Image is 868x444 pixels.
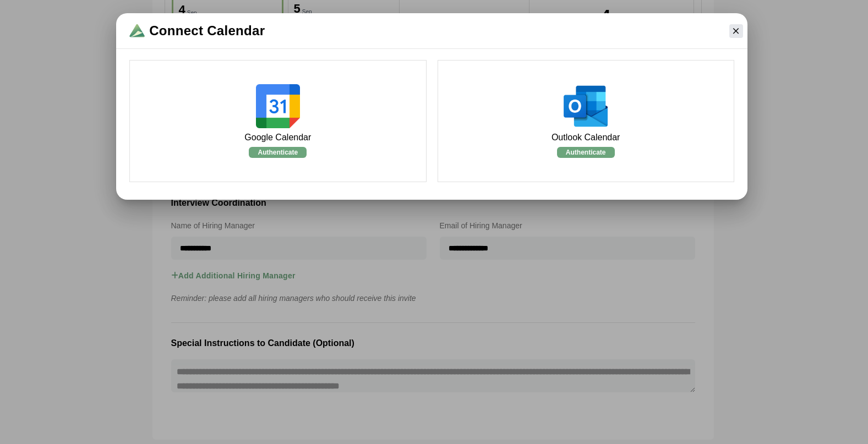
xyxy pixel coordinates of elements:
h1: Google Calendar [244,133,311,142]
span: Connect Calendar [149,22,265,40]
img: Outlook Calendar [564,84,608,128]
v-button: Authenticate [249,147,307,158]
img: Google Calendar [256,84,300,128]
h1: Outlook Calendar [552,133,620,142]
v-button: Authenticate [557,147,615,158]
